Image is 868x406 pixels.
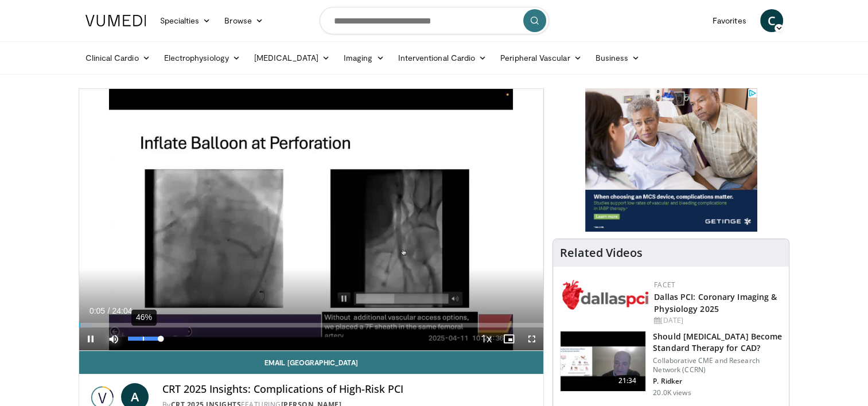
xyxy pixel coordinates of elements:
[320,7,549,34] input: Search topics, interventions
[79,46,157,69] a: Clinical Cardio
[589,46,647,69] a: Business
[560,246,643,260] h4: Related Videos
[102,327,125,350] button: Mute
[79,89,544,351] video-js: Video Player
[337,46,391,69] a: Imaging
[706,9,753,32] a: Favorites
[654,315,780,326] div: [DATE]
[497,327,520,350] button: Enable picture-in-picture mode
[654,280,675,290] a: FACET
[79,351,544,374] a: Email [GEOGRAPHIC_DATA]
[474,327,497,350] button: Playback Rate
[247,46,337,69] a: [MEDICAL_DATA]
[157,46,247,69] a: Electrophysiology
[653,331,782,354] h3: Should [MEDICAL_DATA] Become Standard Therapy for CAD?
[391,46,494,69] a: Interventional Cardio
[614,375,641,387] span: 21:34
[162,383,534,396] h4: CRT 2025 Insights: Complications of High-Risk PCI
[79,323,544,327] div: Progress Bar
[108,306,110,315] span: /
[560,331,782,397] a: 21:34 Should [MEDICAL_DATA] Become Standard Therapy for CAD? Collaborative CME and Research Netwo...
[153,9,218,32] a: Specialties
[560,331,645,391] img: eb63832d-2f75-457d-8c1a-bbdc90eb409c.150x105_q85_crop-smart_upscale.jpg
[585,88,757,232] iframe: Advertisement
[562,280,648,310] img: 939357b5-304e-4393-95de-08c51a3c5e2a.png.150x105_q85_autocrop_double_scale_upscale_version-0.2.png
[89,306,105,315] span: 0:05
[653,377,782,386] p: P. Ridker
[493,46,588,69] a: Peripheral Vascular
[654,291,777,314] a: Dallas PCI: Coronary Imaging & Physiology 2025
[653,388,691,397] p: 20.0K views
[653,356,782,374] p: Collaborative CME and Research Network (CCRN)
[520,327,543,350] button: Fullscreen
[112,306,132,315] span: 24:04
[128,337,161,341] div: Volume Level
[760,9,783,32] a: C
[79,327,102,350] button: Pause
[217,9,270,32] a: Browse
[85,15,146,26] img: VuMedi Logo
